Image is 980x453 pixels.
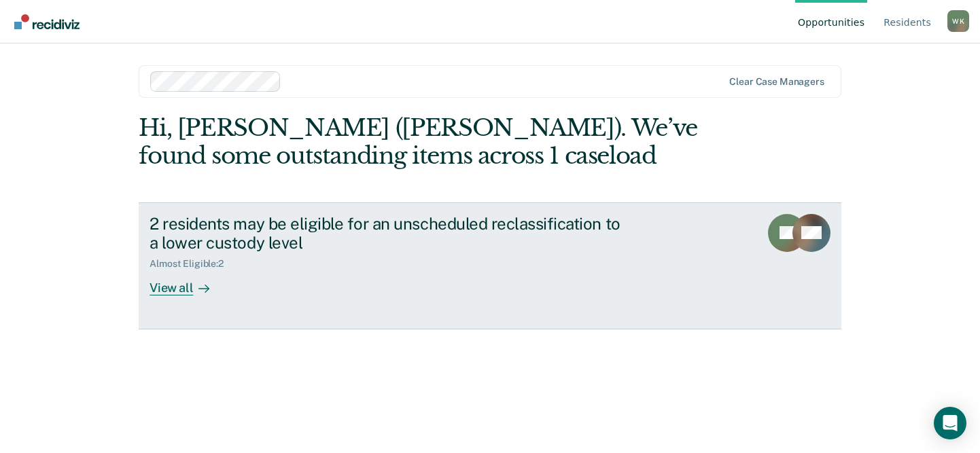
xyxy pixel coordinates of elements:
div: Hi, [PERSON_NAME] ([PERSON_NAME]). We’ve found some outstanding items across 1 caseload [139,114,701,170]
div: Almost Eligible : 2 [150,258,234,270]
img: Recidiviz [14,14,80,29]
div: 2 residents may be eligible for an unscheduled reclassification to a lower custody level [150,214,627,253]
a: 2 residents may be eligible for an unscheduled reclassification to a lower custody levelAlmost El... [139,202,841,329]
div: Clear case managers [729,76,824,88]
div: W K [947,10,969,32]
div: View all [150,270,226,296]
div: Open Intercom Messenger [934,407,966,439]
button: Profile dropdown button [947,10,969,32]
